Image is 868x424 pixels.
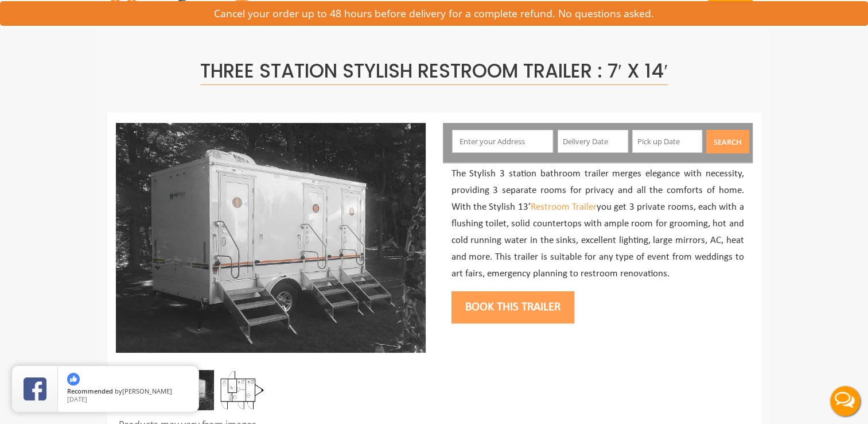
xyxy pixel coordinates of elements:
[822,378,868,424] button: Live Chat
[24,377,46,400] img: Review Rating
[451,291,574,323] button: Book this trailer
[531,202,597,212] a: Restroom Trailer
[632,130,703,153] input: Pick up Date
[219,370,264,410] img: Floor Plan of 3 station restroom with sink and toilet
[200,57,668,85] span: Three Station Stylish Restroom Trailer : 7′ x 14′
[67,373,80,386] img: thumbs up icon
[67,387,113,395] span: Recommended
[452,130,553,153] input: Enter your Address
[558,130,628,153] input: Delivery Date
[451,166,744,282] p: The Stylish 3 station bathroom trailer merges elegance with necessity, providing 3 separate rooms...
[122,387,172,395] span: [PERSON_NAME]
[67,388,189,396] span: by
[706,130,749,153] button: Search
[116,123,426,353] img: Side view of three station restroom trailer with three separate doors with signs
[67,395,87,403] span: [DATE]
